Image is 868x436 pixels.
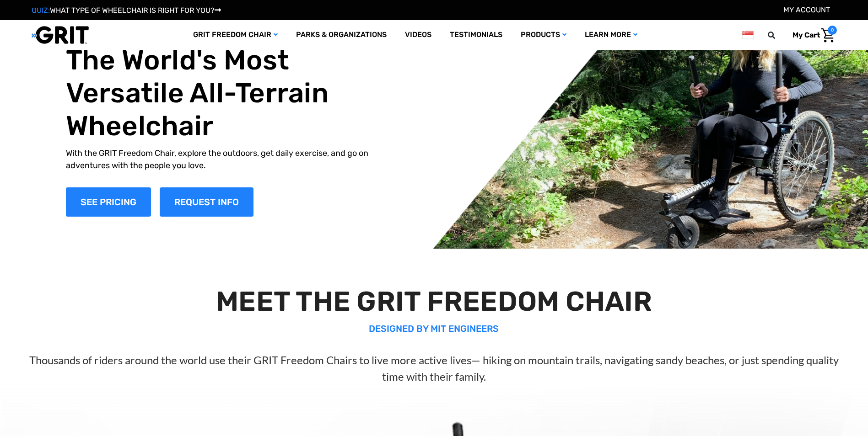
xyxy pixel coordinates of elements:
a: Account [783,5,830,14]
span: QUIZ: [32,6,50,15]
a: GRIT Freedom Chair [184,20,287,50]
p: With the GRIT Freedom Chair, explore the outdoors, get daily exercise, and go on adventures with ... [66,147,389,172]
a: Videos [396,20,441,50]
a: Products [512,20,576,50]
span: 0 [828,26,837,35]
img: sg.png [742,29,753,41]
img: GRIT All-Terrain Wheelchair and Mobility Equipment [32,26,89,44]
a: Slide number 1, Request Information [160,187,253,217]
a: Learn More [576,20,647,50]
p: Thousands of riders around the world use their GRIT Freedom Chairs to live more active lives— hik... [22,352,846,385]
a: Parks & Organizations [287,20,396,50]
img: Cart [821,28,835,43]
input: Search [772,26,786,45]
a: Cart with 0 items [786,26,837,45]
span: My Cart [793,31,820,39]
a: Shop Now [66,187,151,217]
a: Testimonials [441,20,512,50]
p: DESIGNED BY MIT ENGINEERS [22,322,846,335]
a: QUIZ:WHAT TYPE OF WHEELCHAIR IS RIGHT FOR YOU? [32,6,221,15]
h1: The World's Most Versatile All-Terrain Wheelchair [66,44,389,143]
h2: MEET THE GRIT FREEDOM CHAIR [22,285,846,318]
